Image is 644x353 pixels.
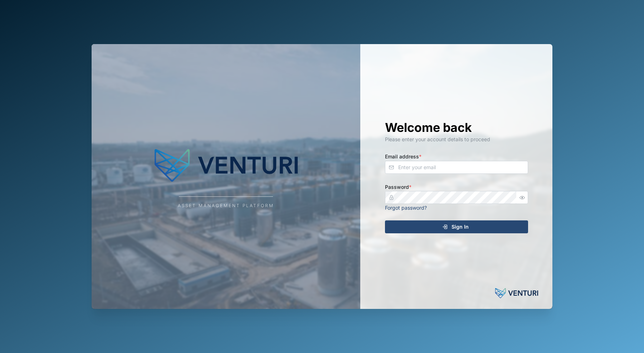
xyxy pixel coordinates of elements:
div: Please enter your account details to proceed [385,135,528,143]
img: Company Logo [155,144,298,187]
input: Enter your email [385,161,528,174]
a: Forgot password? [385,205,427,211]
h1: Welcome back [385,120,528,135]
span: Sign In [452,221,469,233]
label: Email address [385,153,421,161]
div: Asset Management Platform [178,202,274,209]
img: Powered by: Venturi [495,286,538,300]
button: Sign In [385,220,528,233]
label: Password [385,183,411,191]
